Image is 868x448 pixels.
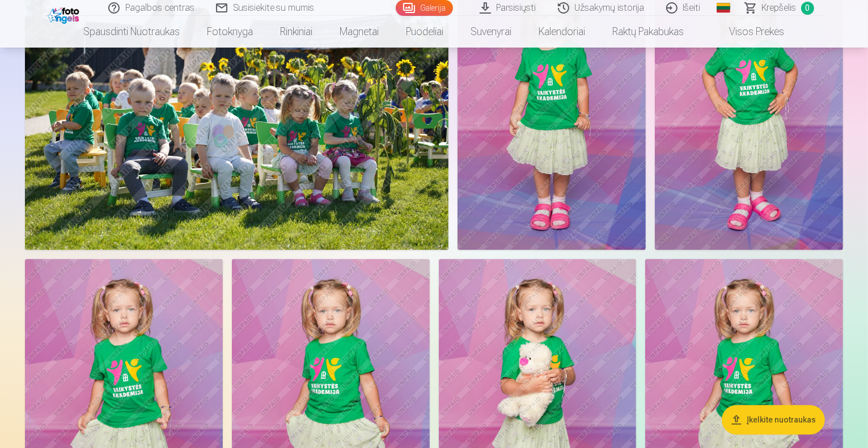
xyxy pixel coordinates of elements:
span: Krepšelis [762,1,797,15]
img: /fa2 [48,5,82,24]
a: Magnetai [327,16,393,48]
a: Spausdinti nuotraukas [70,16,194,48]
span: 0 [801,2,814,15]
button: Įkelkite nuotraukas [722,405,825,434]
a: Rinkiniai [267,16,327,48]
a: Raktų pakabukas [599,16,698,48]
a: Suvenyrai [458,16,526,48]
a: Visos prekės [698,16,798,48]
a: Fotoknyga [194,16,267,48]
a: Puodeliai [393,16,458,48]
a: Kalendoriai [526,16,599,48]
